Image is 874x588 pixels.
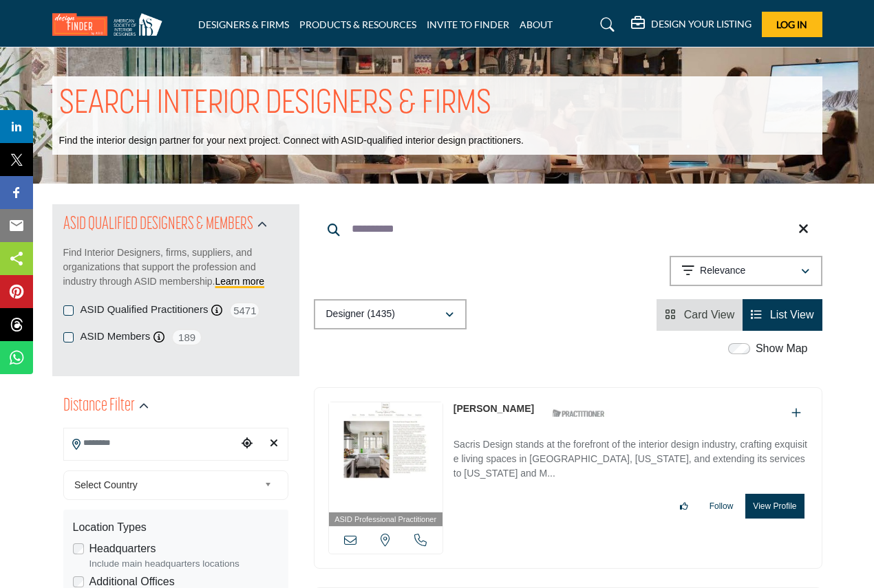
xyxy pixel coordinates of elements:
[64,430,237,457] input: Search Location
[326,307,395,321] p: Designer (1435)
[329,402,443,512] img: Jennifer Sanborn
[657,299,743,331] li: Card View
[776,19,807,30] span: Log In
[314,299,467,329] button: Designer (1435)
[454,403,534,414] a: [PERSON_NAME]
[314,213,822,246] input: Search Keyword
[229,302,260,319] span: 5471
[670,256,822,286] button: Relevance
[770,309,814,320] span: List View
[52,13,169,36] img: Site Logo
[762,12,822,37] button: Log In
[334,514,436,525] span: ASID Professional Practitioner
[671,494,697,518] button: Like listing
[454,402,534,416] p: Jennifer Sanborn
[756,340,808,357] label: Show Map
[701,494,743,518] button: Follow
[700,264,745,278] p: Relevance
[81,302,209,318] label: ASID Qualified Practitioners
[89,557,279,571] div: Include main headquarters locations
[63,213,253,237] h2: ASID QUALIFIED DESIGNERS & MEMBERS
[651,18,752,30] h5: DESIGN YOUR LISTING
[427,19,509,30] a: INVITE TO FINDER
[751,309,813,320] a: View List
[547,405,609,422] img: ASID Qualified Practitioners Badge Icon
[329,402,443,527] a: ASID Professional Practitioner
[631,17,752,33] div: DESIGN YOUR LISTING
[73,519,279,536] div: Location Types
[745,494,804,519] button: View Profile
[215,276,265,287] a: Learn more
[63,246,288,289] p: Find Interior Designers, firms, suppliers, and organizations that support the profession and indu...
[81,329,151,345] label: ASID Members
[520,19,553,30] a: ABOUT
[684,309,735,320] span: Card View
[299,19,416,30] a: PRODUCTS & RESOURCES
[237,429,257,459] div: Choose your current location
[59,83,491,126] h1: SEARCH INTERIOR DESIGNERS & FIRMS
[59,134,524,148] p: Find the interior design partner for your next project. Connect with ASID-qualified interior desi...
[665,309,734,320] a: View Card
[171,329,202,346] span: 189
[454,437,808,483] p: Sacris Design stands at the forefront of the interior design industry, crafting exquisite living ...
[63,332,74,342] input: ASID Members checkbox
[63,305,74,316] input: ASID Qualified Practitioners checkbox
[743,299,822,331] li: List View
[74,477,259,493] span: Select Country
[454,429,808,483] a: Sacris Design stands at the forefront of the interior design industry, crafting exquisite living ...
[198,19,289,30] a: DESIGNERS & FIRMS
[587,14,623,36] a: Search
[791,407,801,419] a: Add To List
[89,541,156,557] label: Headquarters
[63,394,135,419] h2: Distance Filter
[264,429,284,459] div: Clear search location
